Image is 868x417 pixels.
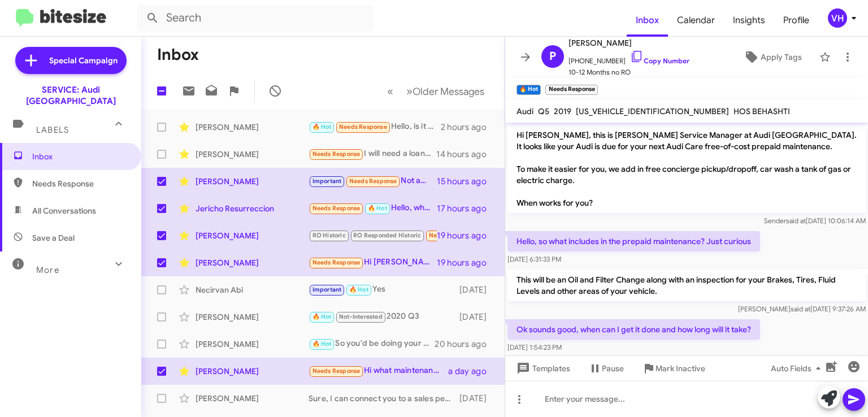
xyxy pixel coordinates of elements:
div: Jericho Resurreccion [196,203,309,214]
span: Audi [517,106,533,116]
span: [PERSON_NAME] [DATE] 9:37:26 AM [738,305,866,313]
span: Important [313,177,342,185]
div: 17 hours ago [437,203,496,214]
span: 🔥 Hot [313,123,332,131]
div: [DATE] [459,311,496,323]
div: [DATE] [459,393,496,404]
div: a day ago [448,366,496,377]
div: Hi what maintenance is required at this time? [309,364,448,377]
span: Not-Interested [339,313,383,320]
button: VH [818,8,856,28]
button: Templates [505,358,579,379]
div: I usually go to [GEOGRAPHIC_DATA][PERSON_NAME] audi for service. Thanks [309,229,437,242]
a: Profile [774,4,818,37]
a: Copy Number [630,57,689,65]
span: Needs Response [349,177,397,185]
span: Needs Response [313,205,361,212]
div: [PERSON_NAME] [196,311,309,323]
span: RO Responded Historic [353,232,421,239]
span: P [549,47,556,66]
span: 🔥 Hot [313,340,332,347]
span: HOS BEHASHTI [734,106,790,116]
small: Needs Response [545,85,597,95]
div: 14 hours ago [436,149,496,160]
span: Apply Tags [761,47,802,67]
span: « [387,84,393,98]
div: [PERSON_NAME] [196,338,309,350]
div: VH [828,8,847,28]
a: Insights [724,4,774,37]
a: Calendar [668,4,724,37]
div: Hello, is it covered under warranty? [309,120,441,133]
small: 🔥 Hot [517,85,541,95]
button: Previous [380,80,400,103]
span: said at [791,305,810,313]
span: Pause [602,358,624,379]
span: Important [313,286,342,293]
p: Hi [PERSON_NAME], this is [PERSON_NAME] Service Manager at Audi [GEOGRAPHIC_DATA]. It looks like ... [507,125,866,213]
span: [DATE] 1:54:23 PM [507,343,562,351]
div: [PERSON_NAME] [196,149,309,160]
div: 15 hours ago [437,176,496,187]
button: Pause [579,358,633,379]
div: Hi [PERSON_NAME] need some other assistance regarding my vehicle [309,256,437,269]
span: Needs Response [339,123,387,131]
div: [DATE] [459,284,496,296]
span: RO Historic [313,232,346,239]
span: said at [786,216,806,225]
span: [PERSON_NAME] [568,36,689,50]
span: More [36,265,59,275]
button: Auto Fields [762,358,834,379]
span: Save a Deal [32,232,75,244]
div: Not aware of any needed service [309,175,437,188]
div: Yes [309,283,459,296]
p: Hello, so what includes in the prepaid maintenance? Just curious [507,231,760,251]
span: Labels [36,125,69,135]
span: Auto Fields [771,358,825,379]
div: 2020 Q3 [309,310,459,323]
span: Older Messages [413,85,484,98]
div: [PERSON_NAME] [196,393,309,404]
span: Q5 [538,106,549,116]
div: 2 hours ago [441,121,496,133]
span: 🔥 Hot [368,205,387,212]
div: Necirvan Abi [196,284,309,296]
div: I will need a loaner vehicle for the time my car will be in service. Also what service is this th... [309,147,436,160]
span: 🔥 Hot [349,286,368,293]
div: [PERSON_NAME] [196,230,309,241]
button: Next [400,80,491,103]
span: Needs Response [313,367,361,375]
input: Search [137,5,374,32]
span: [PHONE_NUMBER] [568,50,689,67]
span: Special Campaign [49,55,118,66]
div: 19 hours ago [437,230,496,241]
span: Templates [514,358,570,379]
div: [PERSON_NAME] [196,257,309,268]
button: Apply Tags [731,47,814,67]
div: Sure, I can connect you to a sales person if you'd like? [309,393,459,404]
div: So you'd be doing your 30k maintenance service. It's $1,285.95 before taxes, but I just saw that ... [309,337,435,350]
nav: Page navigation example [381,80,491,103]
span: Needs Response [32,178,128,189]
a: Special Campaign [15,47,127,74]
div: 20 hours ago [435,338,496,350]
span: Mark Inactive [656,358,705,379]
span: [DATE] 6:31:33 PM [507,255,561,263]
span: Sender [DATE] 10:06:14 AM [764,216,866,225]
p: Ok sounds good, when can I get it done and how long will it take? [507,319,760,340]
div: Hello, what is the earliest time I can bring it [DATE][DATE]? [309,202,437,215]
span: » [406,84,413,98]
span: Needs Response [313,259,361,266]
span: 2019 [554,106,571,116]
div: 19 hours ago [437,257,496,268]
div: [PERSON_NAME] [196,121,309,133]
div: [PERSON_NAME] [196,366,309,377]
a: Inbox [627,4,668,37]
span: Needs Response [429,232,477,239]
span: Needs Response [313,150,361,158]
span: [US_VEHICLE_IDENTIFICATION_NUMBER] [576,106,729,116]
span: Inbox [32,151,128,162]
